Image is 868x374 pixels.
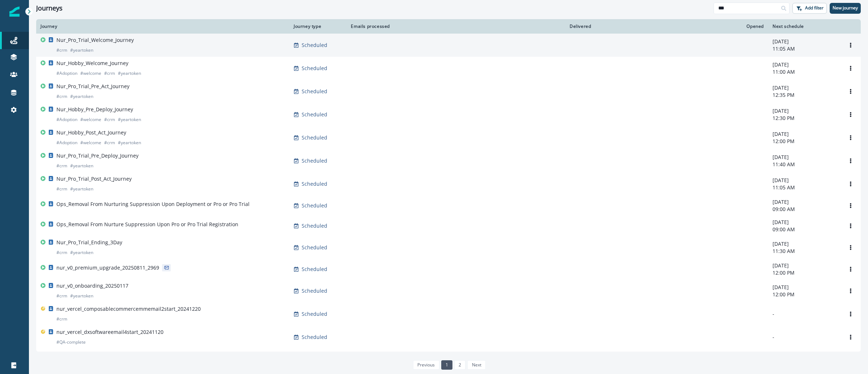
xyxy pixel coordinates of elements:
[56,249,67,256] p: # crm
[56,83,129,90] p: Nur_Pro_Trial_Pre_Act_Journey
[845,63,856,74] button: Options
[104,70,115,77] p: # crm
[36,195,861,216] a: Ops_Removal From Nurturing Suppression Upon Deployment or Pro or Pro TrialScheduled-[DATE]09:00 A...
[36,103,861,126] a: Nur_Hobby_Pre_Deploy_Journey#Adoption#welcome#crm#yeartokenScheduled-[DATE]12:30 PMOptions
[302,202,327,209] p: Scheduled
[845,86,856,97] button: Options
[773,334,836,341] p: -
[302,65,327,72] p: Scheduled
[845,285,856,296] button: Options
[80,70,101,77] p: # welcome
[118,116,141,123] p: # yeartoken
[348,23,390,29] div: Emails processed
[845,109,856,120] button: Options
[56,106,133,113] p: Nur_Hobby_Pre_Deploy_Journey
[56,339,86,346] p: # QA-complete
[56,201,250,208] p: Ops_Removal From Nurturing Suppression Upon Deployment or Pro or Pro Trial
[600,23,764,29] div: Opened
[773,107,836,115] p: [DATE]
[56,47,67,54] p: # crm
[36,349,861,367] a: nur_vercel_composablecommercemmemail3start_20241120Scheduled--Options
[411,360,486,370] ul: Pagination
[773,310,836,318] p: -
[773,45,836,52] p: 11:05 AM
[302,111,327,118] p: Scheduled
[302,88,327,95] p: Scheduled
[70,93,93,100] p: # yeartoken
[36,149,861,172] a: Nur_Pro_Trial_Pre_Deploy_Journey#crm#yeartokenScheduled-[DATE]11:40 AMOptions
[36,259,861,279] a: nur_v0_premium_upgrade_20250811_2969Scheduled-[DATE]12:00 PMOptions
[36,302,861,326] a: nur_vercel_composablecommercemmemail2start_20241220#crmScheduled--Options
[773,284,836,291] p: [DATE]
[56,129,126,136] p: Nur_Hobby_Post_Act_Journey
[70,185,93,193] p: # yeartoken
[56,162,67,169] p: # crm
[773,198,836,206] p: [DATE]
[773,240,836,248] p: [DATE]
[454,360,465,370] a: Page 2
[70,47,93,54] p: # yeartoken
[773,84,836,91] p: [DATE]
[773,23,836,29] div: Next schedule
[56,139,77,146] p: # Adoption
[36,279,861,302] a: nur_v0_onboarding_20250117#crm#yeartokenScheduled-[DATE]12:00 PMOptions
[36,326,861,349] a: nur_vercel_dxsoftwareemail4start_20241120#QA-completeScheduled--Options
[36,34,861,57] a: Nur_Pro_Trial_Welcome_Journey#crm#yeartokenScheduled-[DATE]11:05 AMOptions
[773,38,836,45] p: [DATE]
[36,236,861,259] a: Nur_Pro_Trial_Ending_3Day#crm#yeartokenScheduled-[DATE]11:30 AMOptions
[302,266,327,273] p: Scheduled
[56,239,122,246] p: Nur_Pro_Trial_Ending_3Day
[467,360,485,370] a: Next page
[845,264,856,275] button: Options
[302,157,327,164] p: Scheduled
[773,226,836,233] p: 09:00 AM
[845,220,856,231] button: Options
[104,116,115,123] p: # crm
[41,23,285,29] div: Journey
[773,130,836,138] p: [DATE]
[830,3,861,14] button: New journey
[845,179,856,189] button: Options
[773,138,836,145] p: 12:00 PM
[56,264,159,271] p: nur_v0_premium_upgrade_20250811_2969
[833,5,858,10] p: New journey
[56,305,201,313] p: nur_vercel_composablecommercemmemail2start_20241220
[56,116,77,123] p: # Adoption
[302,180,327,188] p: Scheduled
[845,155,856,166] button: Options
[56,328,163,336] p: nur_vercel_dxsoftwareemail4start_20241120
[773,262,836,269] p: [DATE]
[441,360,452,370] a: Page 1 is your current page
[773,161,836,168] p: 11:40 AM
[56,36,134,44] p: Nur_Pro_Trial_Welcome_Journey
[56,292,67,300] p: # crm
[773,177,836,184] p: [DATE]
[302,287,327,295] p: Scheduled
[773,154,836,161] p: [DATE]
[302,334,327,341] p: Scheduled
[56,185,67,193] p: # crm
[56,93,67,100] p: # crm
[56,221,238,228] p: Ops_Removal From Nurture Suppression Upon Pro or Pro Trial Registration
[302,42,327,49] p: Scheduled
[56,315,67,323] p: # crm
[70,162,93,169] p: # yeartoken
[845,40,856,51] button: Options
[399,23,591,29] div: Delivered
[294,23,339,29] div: Journey type
[845,132,856,143] button: Options
[36,172,861,195] a: Nur_Pro_Trial_Post_Act_Journey#crm#yeartokenScheduled-[DATE]11:05 AMOptions
[104,139,115,146] p: # crm
[56,60,128,67] p: Nur_Hobby_Welcome_Journey
[302,134,327,141] p: Scheduled
[80,139,101,146] p: # welcome
[70,249,93,256] p: # yeartoken
[773,291,836,298] p: 12:00 PM
[302,244,327,251] p: Scheduled
[773,91,836,99] p: 12:35 PM
[9,7,20,17] img: Inflection
[773,61,836,68] p: [DATE]
[845,242,856,253] button: Options
[773,68,836,76] p: 11:00 AM
[36,126,861,149] a: Nur_Hobby_Post_Act_Journey#Adoption#welcome#crm#yeartokenScheduled-[DATE]12:00 PMOptions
